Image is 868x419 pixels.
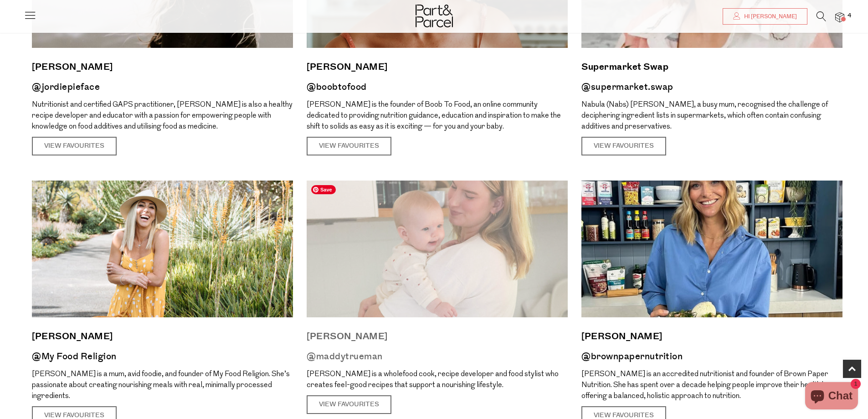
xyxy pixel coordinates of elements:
a: [PERSON_NAME] [307,59,568,75]
a: @supermarket.swap [581,81,673,93]
span: Save [311,185,336,194]
a: View Favourites [32,137,117,156]
a: [PERSON_NAME] [32,329,293,344]
a: @maddytrueman [307,350,383,363]
p: [PERSON_NAME] is an accredited nutritionist and founder of Brown Paper Nutrition. She has spent o... [581,369,842,402]
p: [PERSON_NAME] is a mum, avid foodie, and founder of My Food Religion. She’s passionate about crea... [32,369,293,402]
a: [PERSON_NAME] [32,59,293,75]
a: View Favourites [581,137,666,156]
a: @My Food Religion [32,350,117,363]
img: Shan Cooper [32,181,293,317]
a: @brownpapernutrition [581,350,683,363]
span: Nutritionist and certified GAPS practitioner, [PERSON_NAME] is also a healthy recipe developer an... [32,101,293,130]
img: Jacq Alwill [581,181,842,317]
a: @boobtofood [307,81,367,93]
a: [PERSON_NAME] [307,329,568,344]
span: Nabula (Nabs) [PERSON_NAME], a busy mum, recognised the challenge of deciphering ingredient lists... [581,101,828,130]
a: Supermarket Swap [581,59,842,75]
span: [PERSON_NAME] is the founder of Boob To Food, an online community dedicated to providing nutritio... [307,101,561,130]
span: 4 [845,12,853,20]
a: View Favourites [307,395,391,414]
img: Maddy Trueman [307,181,568,317]
a: 4 [835,12,844,22]
span: Hi [PERSON_NAME] [742,13,797,21]
a: @jordiepieface [32,81,100,93]
inbox-online-store-chat: Shopify online store chat [802,382,861,412]
a: Hi [PERSON_NAME] [723,8,807,25]
img: Part&Parcel [416,5,453,27]
a: [PERSON_NAME] [581,329,842,344]
p: [PERSON_NAME] is a wholefood cook, recipe developer and food stylist who creates feel-good recipe... [307,369,568,391]
a: View Favourites [307,137,391,156]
